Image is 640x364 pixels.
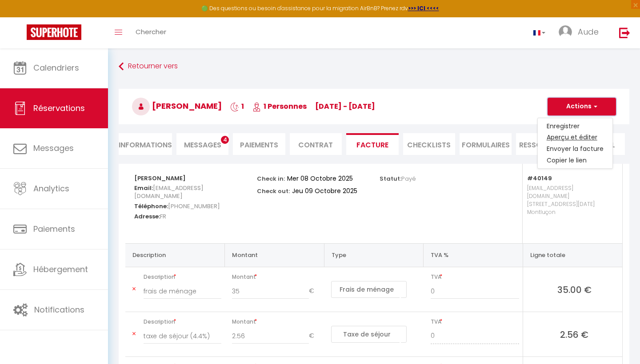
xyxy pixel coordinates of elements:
[538,120,612,132] a: Enregistrer
[431,316,519,328] span: TVA
[516,133,568,155] li: Ressources
[144,271,221,283] span: Description
[538,132,612,143] a: Aperçu et éditer
[230,101,244,111] span: 1
[168,200,220,213] span: [PHONE_NUMBER]
[33,264,88,275] span: Hébergement
[232,271,321,283] span: Montant
[125,243,225,267] th: Description
[431,271,519,283] span: TVA
[34,304,84,315] span: Notifications
[538,155,612,166] a: Copier le lien
[530,283,619,296] span: 35.00 €
[324,243,424,267] th: Type
[144,316,221,328] span: Description
[552,17,610,48] a: ... Aude
[134,174,186,182] strong: [PERSON_NAME]
[408,4,439,12] a: >>> ICI <<<<
[33,223,75,234] span: Paiements
[134,182,204,202] span: [EMAIL_ADDRESS][DOMAIN_NAME]
[129,17,173,48] a: Chercher
[33,62,79,73] span: Calendriers
[225,243,324,267] th: Montant
[460,133,512,155] li: FORMULAIRES
[527,182,613,234] p: [EMAIL_ADDRESS][DOMAIN_NAME] [STREET_ADDRESS][DATE] Montluçon
[346,133,398,155] li: Facture
[257,173,285,183] p: Check in:
[134,184,153,192] strong: Email:
[132,100,222,111] span: [PERSON_NAME]
[309,328,320,344] span: €
[578,26,599,37] span: Aude
[559,25,572,39] img: ...
[233,133,285,155] li: Paiements
[403,133,455,155] li: CHECKLISTS
[523,243,622,267] th: Ligne totale
[136,27,166,36] span: Chercher
[527,174,552,182] strong: #40149
[134,212,160,221] strong: Adresse:
[119,133,172,155] li: Informations
[530,328,619,340] span: 2.56 €
[290,133,342,155] li: Contrat
[232,316,321,328] span: Montant
[424,243,523,267] th: TVA %
[33,183,69,194] span: Analytics
[252,101,307,111] span: 1 Personnes
[134,202,168,210] strong: Téléphone:
[33,103,85,114] span: Réservations
[309,283,320,299] span: €
[119,59,629,75] a: Retourner vers
[33,142,74,154] span: Messages
[257,185,290,195] p: Check out:
[160,210,166,223] span: FR
[619,27,630,38] img: logout
[315,101,375,111] span: [DATE] - [DATE]
[380,173,416,183] p: Statut:
[401,174,416,183] span: Payé
[548,98,616,115] button: Actions
[221,136,229,144] span: 4
[538,143,612,155] a: Envoyer la facture
[27,24,81,40] img: Super Booking
[184,140,221,150] span: Messages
